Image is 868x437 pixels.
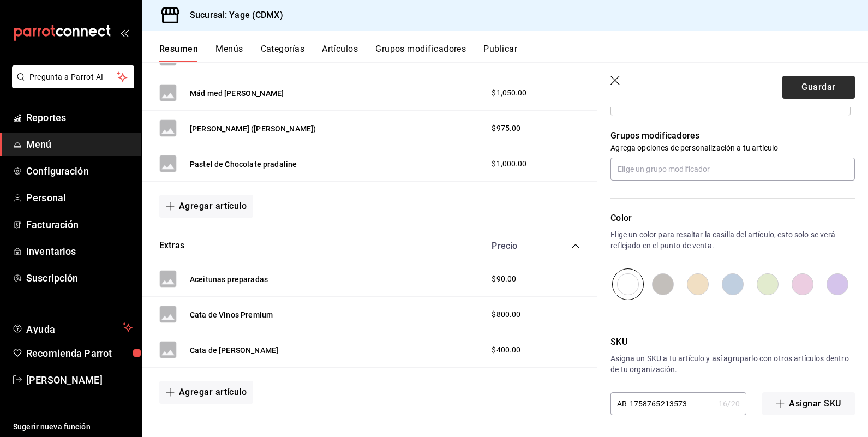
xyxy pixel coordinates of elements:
div: Precio [481,241,550,251]
button: Artículos [322,44,358,62]
div: navigation tabs [159,44,868,62]
button: Cata de Vinos Premium [190,309,273,320]
span: Suscripción [26,271,133,285]
span: Pregunta a Parrot AI [29,71,117,83]
button: open_drawer_menu [120,28,129,37]
span: $800.00 [492,309,520,320]
button: Mád med [PERSON_NAME] [190,88,284,99]
input: Elige un grupo modificador [610,158,855,181]
button: Resumen [159,44,198,62]
span: $400.00 [492,344,520,356]
button: Grupos modificadores [375,44,466,62]
span: Inventarios [26,244,133,259]
span: $1,050.00 [492,87,526,99]
span: Recomienda Parrot [26,346,133,361]
button: Aceitunas preparadas [190,274,268,285]
button: Menús [215,44,243,62]
p: Agrega opciones de personalización a tu artículo [610,142,855,153]
button: Agregar artículo [159,381,253,404]
span: Personal [26,190,133,205]
button: Extras [159,240,184,252]
p: Color [610,212,855,225]
p: SKU [610,336,855,349]
button: Pregunta a Parrot AI [12,65,134,88]
span: $975.00 [492,123,520,134]
span: [PERSON_NAME] [26,373,133,387]
button: Categorías [261,44,305,62]
button: [PERSON_NAME] ([PERSON_NAME]) [190,123,316,134]
span: Configuración [26,164,133,178]
span: $90.00 [492,273,516,285]
span: Sugerir nueva función [13,421,133,433]
span: Facturación [26,217,133,232]
button: Publicar [483,44,517,62]
button: Cata de [PERSON_NAME] [190,345,278,356]
span: Menú [26,137,133,152]
button: Guardar [782,76,855,99]
p: Grupos modificadores [610,129,855,142]
button: Agregar artículo [159,195,253,218]
button: Pastel de Chocolate pradaline [190,159,297,170]
span: Reportes [26,110,133,125]
p: Elige un color para resaltar la casilla del artículo, esto solo se verá reflejado en el punto de ... [610,229,855,251]
div: 16 / 20 [719,398,740,409]
p: Asigna un SKU a tu artículo y así agruparlo con otros artículos dentro de tu organización. [610,353,855,375]
h3: Sucursal: Yage (CDMX) [181,9,283,22]
button: collapse-category-row [571,242,580,250]
a: Pregunta a Parrot AI [8,79,134,91]
span: $1,000.00 [492,158,526,170]
span: Ayuda [26,321,118,334]
button: Asignar SKU [762,392,855,415]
